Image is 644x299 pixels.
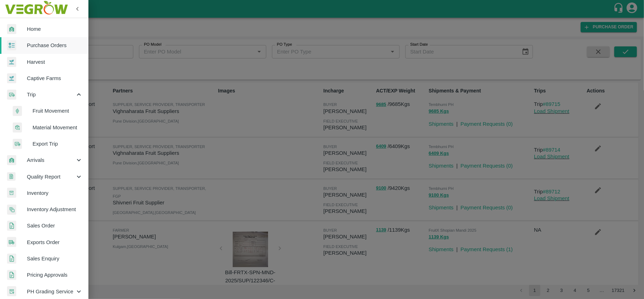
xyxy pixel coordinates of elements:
[27,189,83,197] span: Inventory
[13,122,22,133] img: material
[7,57,16,67] img: harvest
[7,155,16,165] img: whArrival
[27,74,83,82] span: Captive Farms
[13,106,22,116] img: fruit
[27,41,83,49] span: Purchase Orders
[27,25,83,33] span: Home
[33,107,83,115] span: Fruit Movement
[7,24,16,34] img: whArrival
[27,222,83,230] span: Sales Order
[6,136,88,152] a: deliveryExport Trip
[7,204,16,215] img: inventory
[27,255,83,263] span: Sales Enquiry
[7,270,16,280] img: sales
[27,288,75,295] span: PH Grading Service
[27,156,75,164] span: Arrivals
[33,140,83,148] span: Export Trip
[7,237,16,247] img: shipments
[27,271,83,279] span: Pricing Approvals
[7,286,16,297] img: whTracker
[6,119,88,136] a: materialMaterial Movement
[7,90,16,100] img: delivery
[7,73,16,84] img: harvest
[27,173,75,181] span: Quality Report
[7,188,16,198] img: whInventory
[7,254,16,264] img: sales
[27,205,83,213] span: Inventory Adjustment
[27,91,75,98] span: Trip
[13,139,22,149] img: delivery
[7,172,16,181] img: qualityReport
[7,40,16,51] img: reciept
[6,103,88,119] a: fruitFruit Movement
[27,58,83,66] span: Harvest
[33,124,83,131] span: Material Movement
[27,238,83,246] span: Exports Order
[7,221,16,231] img: sales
